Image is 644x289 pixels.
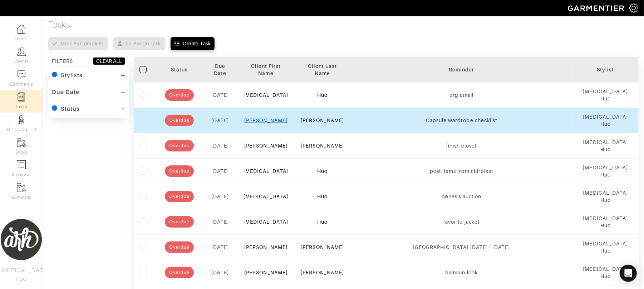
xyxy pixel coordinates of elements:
[317,219,328,225] a: Huo
[96,58,122,65] div: CLEAR ALL
[301,118,344,123] a: [PERSON_NAME]
[244,219,289,225] a: [MEDICAL_DATA]
[301,270,344,275] a: [PERSON_NAME]
[52,89,79,96] div: Due Date
[244,168,289,174] a: [MEDICAL_DATA]
[165,193,194,200] span: Overdue
[17,138,26,147] img: garments-icon-b7da505a4dc4fd61783c78ac3ca0ef83fa9d6f193b1c9dc38574b1d14d53ca28.png
[356,193,567,200] div: genesis auction
[356,117,567,124] div: Capsule wardrobe checklist
[301,244,344,250] a: [PERSON_NAME]
[17,47,26,56] img: clients-icon-6bae9207a08558b7cb47a8932f037763ab4055f8c8b6bfacd5dc20c3e0201464.png
[317,92,328,98] a: Huo
[17,160,26,169] img: orders-icon-0abe47150d42831381b5fb84f609e132dff9fe21cb692f30cb5eec754e2cba89.png
[356,244,567,251] div: [GEOGRAPHIC_DATA] [DATE] - [DATE]
[356,218,567,225] div: favorite jacket
[317,194,328,199] a: Huo
[165,117,194,124] span: Overdue
[211,118,229,123] span: [DATE]
[17,25,26,34] img: dashboard-icon-dbcd8f5a0b271acd01030246c82b418ddd0df26cd7fceb0bd07c9910d44c42f6.png
[208,63,232,77] div: Due Date
[244,143,287,149] a: [PERSON_NAME]
[17,70,26,79] img: comment-icon-a0a6a9ef722e966f86d9cbdc48e553b5cf19dbc54f86b18d962a5391bc8f6eb6.png
[356,168,567,175] div: post items from chirpiest
[578,164,633,178] div: [MEDICAL_DATA] Huo
[300,63,345,77] div: Client Last Name
[578,113,633,128] div: [MEDICAL_DATA] Huo
[578,265,633,280] div: [MEDICAL_DATA] Huo
[578,88,633,102] div: [MEDICAL_DATA] Huo
[578,66,633,73] div: Stylist
[61,105,80,113] div: Status
[243,63,289,77] div: Client First Name
[244,92,289,98] a: [MEDICAL_DATA]
[244,270,287,275] a: [PERSON_NAME]
[356,142,567,149] div: finish closet
[578,139,633,153] div: [MEDICAL_DATA] Huo
[183,40,211,47] div: Create Task
[356,91,567,99] div: org email
[171,37,215,50] button: Create Task
[61,72,83,79] div: Stylists
[165,244,194,251] span: Overdue
[165,218,194,225] span: Overdue
[317,168,328,174] a: Huo
[211,194,229,199] span: [DATE]
[211,92,229,98] span: [DATE]
[93,57,125,65] button: CLEAR ALL
[161,66,198,73] div: Status
[17,183,26,192] img: garments-icon-b7da505a4dc4fd61783c78ac3ca0ef83fa9d6f193b1c9dc38574b1d14d53ca28.png
[52,58,73,65] div: FILTERS
[301,143,344,149] a: [PERSON_NAME]
[629,4,638,13] img: gear-icon-white-bd11855cb880d31180b6d7d6211b90ccbf57a29d726f0c71d8c61bd08dd39cc2.png
[211,143,229,149] span: [DATE]
[165,91,194,99] span: Overdue
[165,168,194,175] span: Overdue
[356,66,567,73] div: Reminder
[211,244,229,250] span: [DATE]
[48,20,639,30] h4: Tasks
[356,269,567,276] div: balmain look
[17,115,26,124] img: stylists-icon-eb353228a002819b7ec25b43dbf5f0378dd9e0616d9560372ff212230b889e62.png
[244,244,287,250] a: [PERSON_NAME]
[578,189,633,204] div: [MEDICAL_DATA] Huo
[17,93,26,101] img: reminder-icon-8004d30b9f0a5d33ae49ab947aed9ed385cf756f9e5892f1edd6e32f2345188e.png
[564,2,629,14] img: garmentier-logo-header-white-b43fb05a5012e4ada735d5af1a66efaba907eab6374d6393d1fbf88cb4ef424d.png
[211,168,229,174] span: [DATE]
[244,194,289,199] a: [MEDICAL_DATA]
[165,269,194,276] span: Overdue
[578,240,633,254] div: [MEDICAL_DATA] Huo
[211,219,229,225] span: [DATE]
[578,215,633,229] div: [MEDICAL_DATA] Huo
[244,118,287,123] a: [PERSON_NAME]
[620,265,637,282] div: Open Intercom Messenger
[165,142,194,149] span: Overdue
[211,270,229,275] span: [DATE]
